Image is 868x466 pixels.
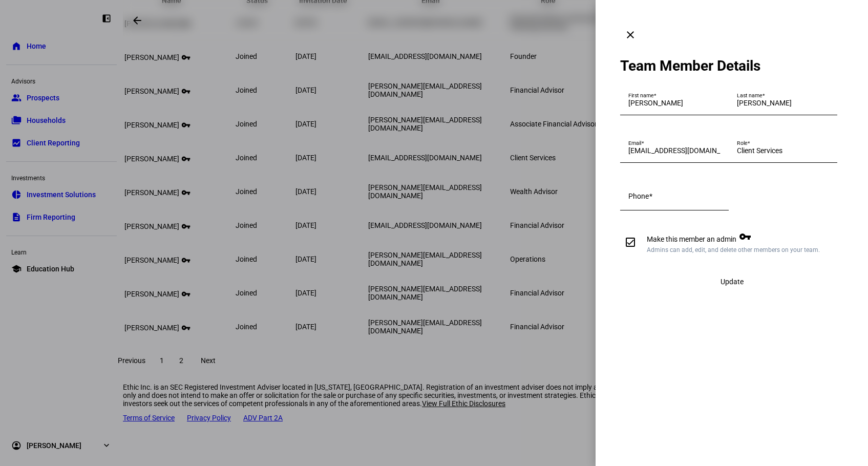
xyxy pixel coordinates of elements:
[624,29,637,41] mat-icon: clear
[628,192,649,200] mat-label: Phone
[737,99,829,107] input: Last name
[628,146,721,155] input: Email
[647,246,820,253] span: Admins can add, edit, and delete other members on your team.
[628,140,642,146] mat-label: Email
[628,92,654,98] mat-label: First name
[737,146,829,155] input: Role
[737,92,763,98] mat-label: Last name
[739,230,751,243] mat-icon: vpn_key
[628,99,721,107] input: First name
[620,57,843,74] div: Team Member Details
[628,194,721,202] input: Phone
[643,229,820,255] span: Make this member an admin
[737,140,747,146] mat-label: Role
